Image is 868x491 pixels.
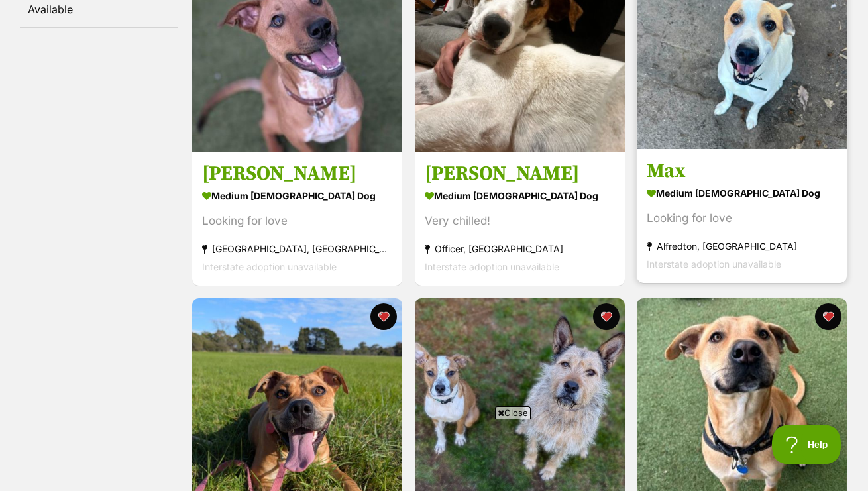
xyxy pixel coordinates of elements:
span: Interstate adoption unavailable [425,261,559,272]
h3: [PERSON_NAME] [202,161,392,186]
div: Alfredton, [GEOGRAPHIC_DATA] [647,237,837,255]
iframe: Advertisement [193,425,675,484]
span: Interstate adoption unavailable [647,258,781,270]
div: Very chilled! [425,212,615,230]
button: favourite [815,303,841,330]
iframe: Help Scout Beacon - Open [772,425,841,464]
a: Max medium [DEMOGRAPHIC_DATA] Dog Looking for love Alfredton, [GEOGRAPHIC_DATA] Interstate adopti... [637,148,847,283]
div: Looking for love [647,209,837,227]
h3: [PERSON_NAME] [425,161,615,186]
div: medium [DEMOGRAPHIC_DATA] Dog [202,186,392,205]
div: medium [DEMOGRAPHIC_DATA] Dog [647,184,837,203]
div: medium [DEMOGRAPHIC_DATA] Dog [425,186,615,205]
div: Officer, [GEOGRAPHIC_DATA] [425,240,615,258]
a: [PERSON_NAME] medium [DEMOGRAPHIC_DATA] Dog Very chilled! Officer, [GEOGRAPHIC_DATA] Interstate a... [415,151,625,286]
span: Interstate adoption unavailable [202,261,337,272]
button: favourite [592,303,619,330]
div: Looking for love [202,212,392,230]
span: Close [495,406,531,419]
a: [PERSON_NAME] medium [DEMOGRAPHIC_DATA] Dog Looking for love [GEOGRAPHIC_DATA], [GEOGRAPHIC_DATA]... [192,151,402,286]
button: favourite [370,303,397,330]
h3: Max [647,158,837,184]
div: [GEOGRAPHIC_DATA], [GEOGRAPHIC_DATA] [202,240,392,258]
